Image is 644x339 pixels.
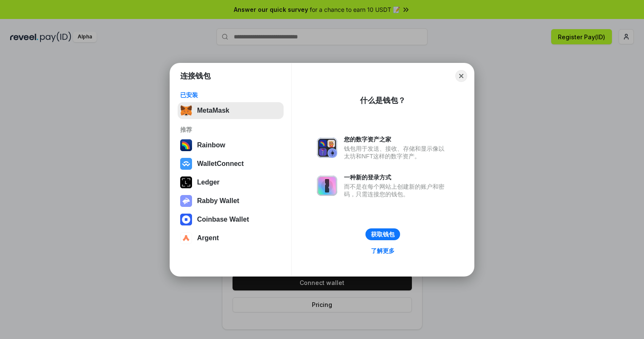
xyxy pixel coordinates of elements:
div: Rainbow [197,141,225,149]
button: Ledger [178,174,284,191]
h1: 连接钱包 [180,71,211,81]
div: 推荐 [180,126,281,133]
div: Argent [197,234,219,242]
div: 一种新的登录方式 [344,174,449,181]
img: svg+xml,%3Csvg%20xmlns%3D%22http%3A%2F%2Fwww.w3.org%2F2000%2Fsvg%22%20fill%3D%22none%22%20viewBox... [180,195,192,207]
a: 了解更多 [366,245,400,256]
img: svg+xml,%3Csvg%20width%3D%2228%22%20height%3D%2228%22%20viewBox%3D%220%200%2028%2028%22%20fill%3D... [180,214,192,225]
div: Ledger [197,179,219,186]
img: svg+xml,%3Csvg%20width%3D%2228%22%20height%3D%2228%22%20viewBox%3D%220%200%2028%2028%22%20fill%3D... [180,158,192,170]
button: Rainbow [178,137,284,154]
button: Argent [178,230,284,247]
div: 而不是在每个网站上创建新的账户和密码，只需连接您的钱包。 [344,183,449,198]
button: MetaMask [178,102,284,119]
img: svg+xml,%3Csvg%20xmlns%3D%22http%3A%2F%2Fwww.w3.org%2F2000%2Fsvg%22%20fill%3D%22none%22%20viewBox... [317,138,337,158]
img: svg+xml,%3Csvg%20fill%3D%22none%22%20height%3D%2233%22%20viewBox%3D%220%200%2035%2033%22%20width%... [180,105,192,117]
button: Close [455,70,467,82]
img: svg+xml,%3Csvg%20xmlns%3D%22http%3A%2F%2Fwww.w3.org%2F2000%2Fsvg%22%20width%3D%2228%22%20height%3... [180,176,192,188]
div: Rabby Wallet [197,197,239,205]
button: 获取钱包 [365,228,400,240]
div: 了解更多 [371,247,395,255]
div: 钱包用于发送、接收、存储和显示像以太坊和NFT这样的数字资产。 [344,145,449,160]
div: 什么是钱包？ [360,95,406,106]
img: svg+xml,%3Csvg%20width%3D%22120%22%20height%3D%22120%22%20viewBox%3D%220%200%20120%20120%22%20fil... [180,139,192,151]
div: 已安装 [180,91,281,99]
button: Coinbase Wallet [178,211,284,228]
img: svg+xml,%3Csvg%20width%3D%2228%22%20height%3D%2228%22%20viewBox%3D%220%200%2028%2028%22%20fill%3D... [180,232,192,244]
button: Rabby Wallet [178,193,284,209]
div: 获取钱包 [371,231,395,238]
div: Coinbase Wallet [197,216,249,223]
div: 您的数字资产之家 [344,136,449,143]
div: MetaMask [197,107,229,114]
button: WalletConnect [178,155,284,172]
img: svg+xml,%3Csvg%20xmlns%3D%22http%3A%2F%2Fwww.w3.org%2F2000%2Fsvg%22%20fill%3D%22none%22%20viewBox... [317,176,337,196]
div: WalletConnect [197,160,244,168]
